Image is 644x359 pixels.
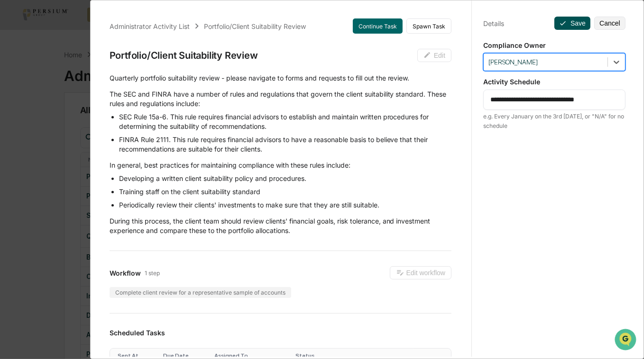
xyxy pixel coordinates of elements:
[483,41,626,49] p: Compliance Owner
[110,161,451,170] p: In general, best practices for maintaining compliance with these rules include:
[406,18,451,34] button: Spawn Task
[9,138,17,145] div: 🔎
[118,352,156,359] div: Toggle SortBy
[614,328,639,353] iframe: Open customer support
[353,18,403,34] button: Continue Task
[110,329,451,337] h3: Scheduled Tasks
[94,160,115,167] span: Pylon
[119,174,451,183] li: Developing a written client suitability policy and procedures.
[483,78,626,86] p: Activity Schedule
[594,17,626,30] button: Cancel
[161,75,173,86] button: Start new chat
[32,81,120,89] div: We're available if you need us!
[295,352,410,359] div: Toggle SortBy
[69,120,76,127] div: 🗄️
[6,115,65,132] a: 🖐️Preclearance
[110,22,190,30] div: Administrator Activity List
[19,119,61,128] span: Preclearance
[204,22,306,30] div: Portfolio/Client Suitability Review
[119,187,451,197] li: Training staff on the client suitability standard
[67,160,115,167] a: Powered byPylon
[483,112,626,131] div: e.g. Every January on the 3rd [DATE], or "N/A" for no schedule
[19,137,60,146] span: Data Lookup
[483,19,504,27] div: Details
[390,266,451,279] button: Edit workflow
[119,135,451,154] li: FINRA Rule 2111. This rule requires financial advisors to have a reasonable basis to believe that...
[554,17,590,30] button: Save
[78,119,118,128] span: Attestations
[25,43,156,53] input: Clear
[110,90,451,108] p: The SEC and FINRA have a number of rules and regulations that govern the client suitability stand...
[417,49,451,62] button: Edit
[214,352,288,359] div: Toggle SortBy
[110,216,451,235] p: During this process, the client team should review clients' financial goals, risk tolerance, and ...
[65,115,121,132] a: 🗄️Attestations
[110,73,451,83] p: ​Quarterly portfolio suitability review - please navigate to forms and requests to fill out the r...
[119,112,451,131] li: SEC Rule 15a-6. This rule requires financial advisors to establish and maintain written procedure...
[110,269,141,277] span: Workflow
[9,19,173,35] p: How can we help?
[6,133,64,150] a: 🔎Data Lookup
[110,287,291,298] div: Complete client review for a representative sample of accounts
[145,269,160,277] span: 1 step
[9,120,17,127] div: 🖐️
[163,352,207,359] div: Toggle SortBy
[119,200,451,210] li: Periodically review their clients' investments to make sure that they are still suitable.
[9,72,27,89] img: 1746055101610-c473b297-6a78-478c-a979-82029cc54cd1
[32,72,156,81] div: Start new chat
[110,50,258,61] div: Portfolio/Client Suitability Review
